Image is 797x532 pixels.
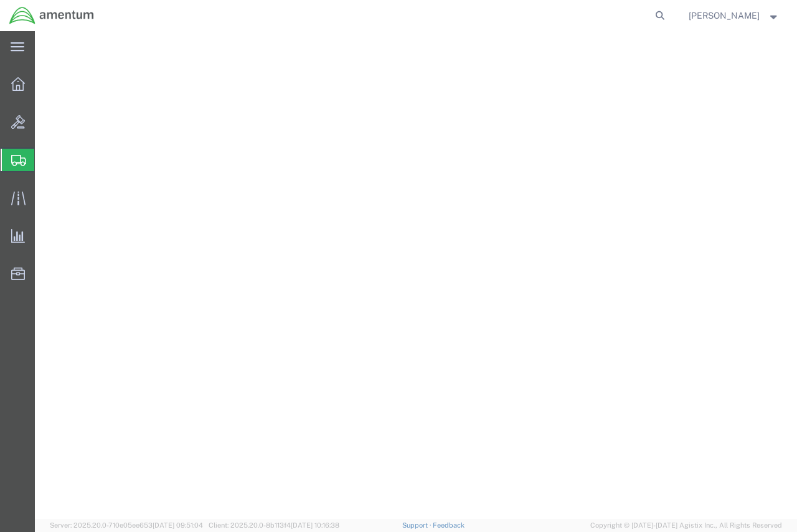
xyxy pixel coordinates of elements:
span: [DATE] 09:51:04 [153,521,203,529]
span: George Brooks [689,9,760,22]
span: Client: 2025.20.0-8b113f4 [209,521,339,529]
span: Server: 2025.20.0-710e05ee653 [50,521,203,529]
a: Feedback [433,521,465,529]
img: logo [9,6,95,25]
button: [PERSON_NAME] [688,8,780,23]
iframe: FS Legacy Container [35,31,797,519]
span: [DATE] 10:16:38 [291,521,339,529]
span: Copyright © [DATE]-[DATE] Agistix Inc., All Rights Reserved [590,520,782,531]
a: Support [402,521,433,529]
